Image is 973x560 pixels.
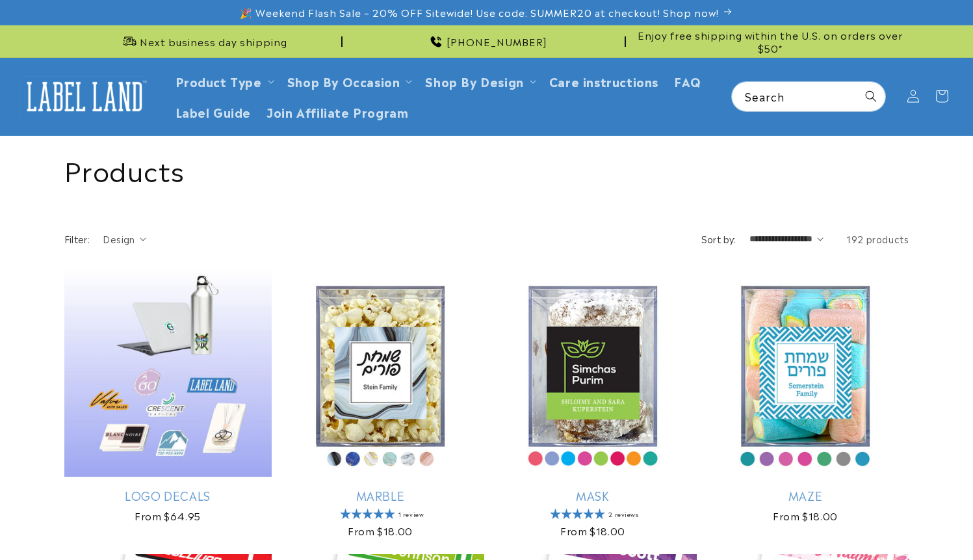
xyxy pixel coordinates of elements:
[168,66,279,96] summary: Product Type
[259,96,416,127] a: Join Affiliate Program
[279,66,418,96] summary: Shop By Occasion
[64,232,90,246] h2: Filter:
[701,232,736,245] label: Sort by:
[15,72,155,122] a: Label Land
[425,72,523,90] a: Shop By Design
[447,35,547,48] span: [PHONE_NUMBER]
[103,232,146,246] summary: Design (0 selected)
[168,96,259,127] a: Label Guide
[64,152,909,186] h1: Products
[287,73,400,88] span: Shop By Occasion
[64,25,343,57] div: Announcement
[702,488,909,503] a: Maze
[175,72,262,90] a: Product Type
[277,488,484,503] a: Marble
[19,76,149,116] img: Label Land
[674,73,701,88] span: FAQ
[417,66,541,96] summary: Shop By Design
[240,6,719,19] span: 🎉 Weekend Flash Sale – 20% OFF Sitewide! Use code: SUMMER20 at checkout! Shop now!
[175,104,252,119] span: Label Guide
[266,104,408,119] span: Join Affiliate Program
[631,29,909,54] span: Enjoy free shipping within the U.S. on orders over $50*
[489,488,697,503] a: Mask
[348,25,626,57] div: Announcement
[103,232,135,245] span: Design
[666,66,709,96] a: FAQ
[631,25,909,57] div: Announcement
[549,73,658,88] span: Care instructions
[541,66,666,96] a: Care instructions
[857,82,885,111] button: Search
[846,232,909,245] span: 192 products
[64,488,272,503] a: Logo Decals
[140,35,287,48] span: Next business day shipping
